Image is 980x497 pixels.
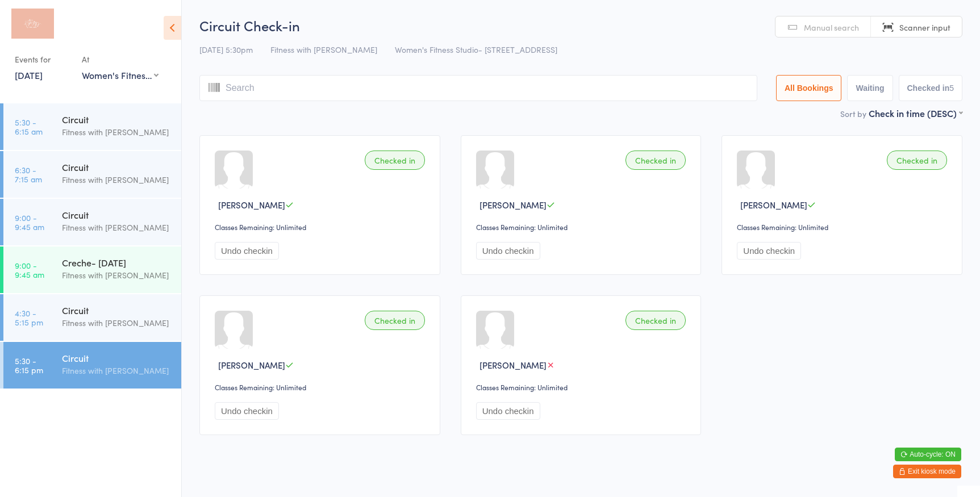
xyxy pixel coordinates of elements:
button: Undo checkin [215,242,279,260]
div: Events for [15,50,70,69]
div: Fitness with [PERSON_NAME] [62,173,172,186]
a: 6:30 -7:15 amCircuitFitness with [PERSON_NAME] [3,151,181,198]
div: Fitness with [PERSON_NAME] [62,269,172,282]
span: [PERSON_NAME] [740,199,807,211]
input: Search [199,75,757,101]
span: Fitness with [PERSON_NAME] [270,44,377,55]
button: Exit kiosk mode [893,465,961,478]
div: Classes Remaining: Unlimited [215,382,428,392]
div: Fitness with [PERSON_NAME] [62,126,172,139]
a: 9:00 -9:45 amCircuitFitness with [PERSON_NAME] [3,199,181,245]
label: Sort by [840,108,866,119]
div: Checked in [625,151,686,170]
div: Women's Fitness Studio- [STREET_ADDRESS] [82,69,159,81]
time: 5:30 - 6:15 am [15,118,43,136]
a: 4:30 -5:15 pmCircuitFitness with [PERSON_NAME] [3,294,181,341]
div: Fitness with [PERSON_NAME] [62,221,172,234]
span: Scanner input [899,22,950,33]
div: Circuit [62,113,172,126]
div: At [82,50,159,69]
time: 9:00 - 9:45 am [15,213,44,231]
span: [DATE] 5:30pm [199,44,253,55]
div: Classes Remaining: Unlimited [476,382,690,392]
div: Creche- [DATE] [62,256,172,269]
div: Checked in [365,151,425,170]
div: Check in time (DESC) [869,107,962,119]
a: [DATE] [15,69,43,81]
img: Fitness with Zoe [11,9,54,39]
a: 5:30 -6:15 pmCircuitFitness with [PERSON_NAME] [3,342,181,389]
button: Auto-cycle: ON [895,448,961,461]
div: Fitness with [PERSON_NAME] [62,364,172,377]
time: 5:30 - 6:15 pm [15,356,43,374]
button: Undo checkin [476,402,540,420]
div: Checked in [625,311,686,330]
div: Circuit [62,208,172,221]
div: Circuit [62,304,172,316]
button: Undo checkin [737,242,801,260]
div: Fitness with [PERSON_NAME] [62,316,172,329]
a: 9:00 -9:45 amCreche- [DATE]Fitness with [PERSON_NAME] [3,247,181,293]
span: Manual search [804,22,859,33]
span: [PERSON_NAME] [218,359,285,371]
div: Checked in [887,151,947,170]
span: Women's Fitness Studio- [STREET_ADDRESS] [395,44,557,55]
div: Circuit [62,161,172,173]
div: Classes Remaining: Unlimited [737,222,950,232]
button: Waiting [847,75,893,101]
div: Classes Remaining: Unlimited [476,222,690,232]
span: [PERSON_NAME] [218,199,285,211]
time: 6:30 - 7:15 am [15,165,42,183]
button: Undo checkin [476,242,540,260]
h2: Circuit Check-in [199,16,962,35]
span: [PERSON_NAME] [479,199,547,211]
time: 9:00 - 9:45 am [15,261,44,279]
div: 5 [949,83,954,93]
div: Classes Remaining: Unlimited [215,222,428,232]
div: Checked in [365,311,425,330]
a: 5:30 -6:15 amCircuitFitness with [PERSON_NAME] [3,103,181,150]
button: Checked in5 [899,75,963,101]
span: [PERSON_NAME] [479,359,547,371]
button: All Bookings [776,75,842,101]
div: Circuit [62,352,172,364]
time: 4:30 - 5:15 pm [15,308,43,327]
button: Undo checkin [215,402,279,420]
